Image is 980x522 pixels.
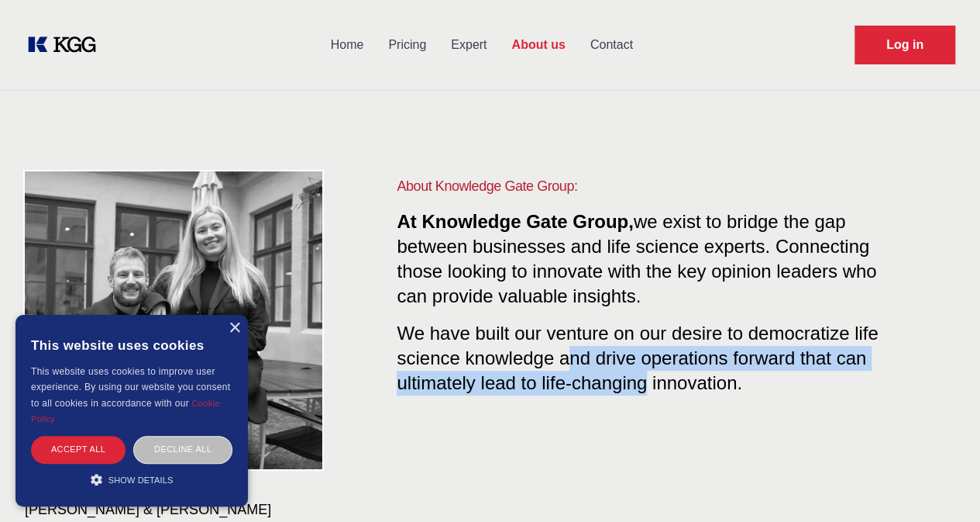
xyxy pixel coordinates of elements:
a: Home [318,25,377,65]
a: About us [499,25,577,65]
span: At Knowledge Gate Group, [397,211,633,232]
div: Decline all [133,436,232,463]
a: Cookie Policy [31,399,220,423]
a: KOL Knowledge Platform: Talk to Key External Experts (KEE) [25,33,108,57]
div: Close [229,323,240,334]
span: We have built our venture on our desire to democratize life science knowledge and drive operation... [397,316,878,393]
a: Contact [578,25,645,65]
img: KOL management, KEE, Therapy area experts [25,171,322,469]
h1: About Knowledge Gate Group: [397,175,893,197]
a: Request Demo [854,26,955,64]
div: Accept all [31,436,126,463]
span: Show details [108,475,174,485]
a: Expert [438,25,499,65]
div: Show details [31,472,232,487]
h3: [PERSON_NAME] & [PERSON_NAME] [25,500,335,519]
span: This website uses cookies to improve user experience. By using our website you consent to all coo... [31,366,230,409]
a: Pricing [376,25,438,65]
div: This website uses cookies [31,327,232,364]
span: we exist to bridge the gap between businesses and life science experts. Connecting those looking ... [397,211,876,306]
